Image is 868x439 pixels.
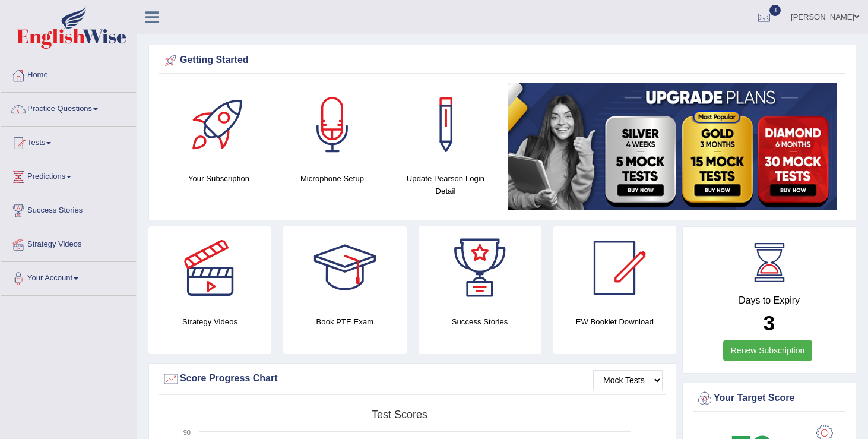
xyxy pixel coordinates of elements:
a: Success Stories [1,194,136,224]
a: Predictions [1,160,136,190]
a: Your Account [1,262,136,292]
a: Practice Questions [1,93,136,122]
div: Getting Started [162,52,842,70]
div: Score Progress Chart [162,370,663,388]
div: Your Target Score [696,390,842,408]
tspan: Test scores [372,409,427,421]
h4: Success Stories [419,315,541,328]
h4: Your Subscription [168,172,270,185]
a: Renew Subscription [723,340,813,361]
a: Tests [1,127,136,156]
h4: Book PTE Exam [283,315,406,328]
span: 3 [769,5,781,16]
h4: Update Pearson Login Detail [395,172,496,197]
a: Home [1,59,136,89]
h4: Microphone Setup [281,172,383,185]
img: small5.jpg [508,83,837,210]
h4: Days to Expiry [696,295,842,306]
b: 3 [764,311,775,334]
a: Strategy Videos [1,228,136,258]
text: 90 [183,429,191,436]
h4: Strategy Videos [148,315,271,328]
h4: EW Booklet Download [553,315,676,328]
